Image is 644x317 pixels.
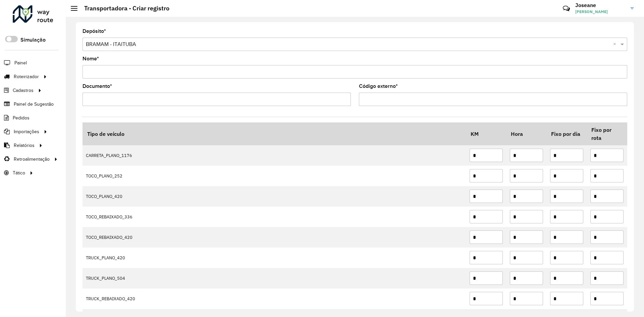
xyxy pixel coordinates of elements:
th: Hora [506,123,547,145]
td: CARRETA_PLANO_1176 [83,145,466,166]
th: Tipo de veículo [83,123,466,145]
a: Contato Rápido [559,1,574,16]
span: Roteirizador [14,73,39,80]
span: Pedidos [13,114,30,121]
span: Relatórios [14,142,35,149]
th: Fixo por rota [587,123,627,145]
td: TRUCK_PLANO_420 [83,248,466,268]
label: Nome [83,55,99,63]
th: Fixo por dia [547,123,587,145]
span: Painel de Sugestão [14,101,54,108]
label: Documento [83,82,112,90]
th: KM [466,123,506,145]
span: Cadastros [13,87,34,94]
h3: Joseane [575,2,626,8]
td: TRUCK_PLANO_504 [83,268,466,288]
td: TOCO_PLANO_420 [83,186,466,207]
span: [PERSON_NAME] [575,9,626,15]
span: Retroalimentação [14,156,50,163]
span: Clear all [613,40,619,48]
h2: Transportadora - Criar registro [77,5,169,12]
span: Painel [14,59,27,66]
td: TOCO_REBAIXADO_420 [83,227,466,248]
span: Tático [13,169,25,176]
label: Código externo [359,82,398,90]
td: TOCO_REBAIXADO_336 [83,207,466,227]
label: Depósito [83,27,106,35]
td: TOCO_PLANO_252 [83,166,466,186]
span: Importações [14,128,39,135]
td: TRUCK_REBAIXADO_420 [83,288,466,309]
label: Simulação [20,36,46,44]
